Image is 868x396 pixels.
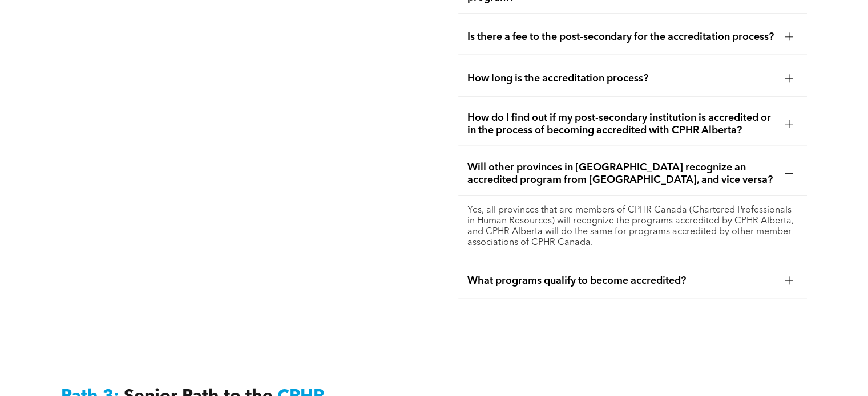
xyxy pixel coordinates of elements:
span: How do I find out if my post-secondary institution is accredited or in the process of becoming ac... [467,112,776,137]
p: Yes, all provinces that are members of CPHR Canada (Chartered Professionals in Human Resources) w... [467,205,797,248]
span: Is there a fee to the post-secondary for the accreditation process? [467,31,776,43]
span: Will other provinces in [GEOGRAPHIC_DATA] recognize an accredited program from [GEOGRAPHIC_DATA],... [467,161,776,186]
span: What programs qualify to become accredited? [467,275,776,287]
span: How long is the accreditation process? [467,72,776,85]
